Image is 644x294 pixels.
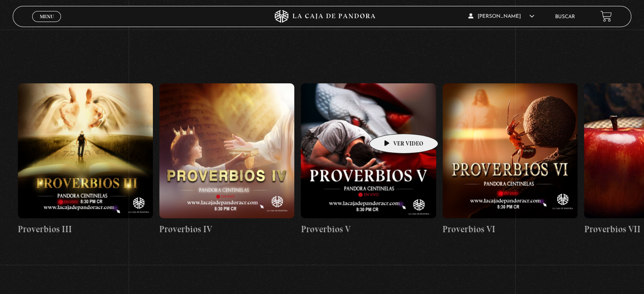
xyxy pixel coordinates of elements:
a: Buscar [555,14,575,19]
a: Proverbios VI [442,29,578,290]
h4: Proverbios III [18,223,153,236]
a: View your shopping cart [600,11,612,22]
button: Previous [13,8,28,23]
h4: Proverbios VI [442,223,578,236]
a: Proverbios IV [159,29,294,290]
a: Proverbios III [18,29,153,290]
h4: Proverbios V [301,223,436,236]
h4: Proverbios IV [159,223,294,236]
span: Cerrar [37,21,57,27]
a: Proverbios V [301,29,436,290]
span: Menu [40,14,54,19]
span: [PERSON_NAME] [468,14,534,19]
